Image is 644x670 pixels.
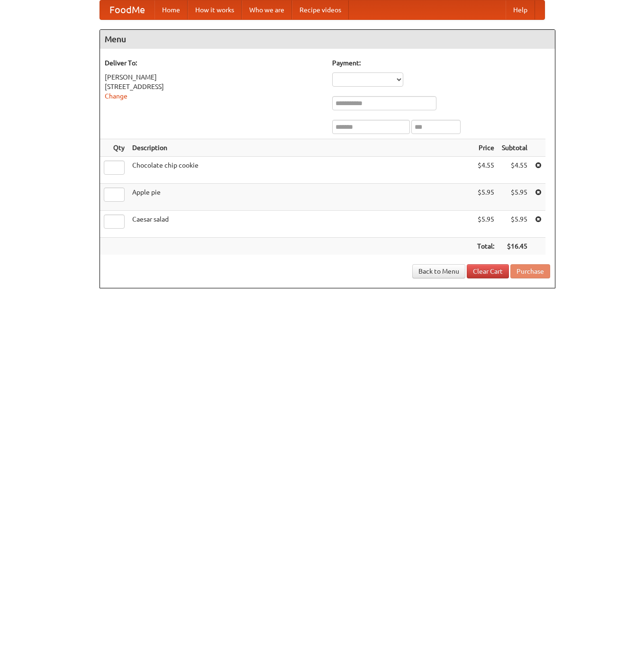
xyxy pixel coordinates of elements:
[292,0,349,19] a: Recipe videos
[128,184,473,211] td: Apple pie
[498,211,531,238] td: $5.95
[506,0,535,19] a: Help
[498,184,531,211] td: $5.95
[105,72,323,82] div: [PERSON_NAME]
[105,58,323,68] h5: Deliver To:
[412,264,465,278] a: Back to Menu
[510,264,550,278] button: Purchase
[100,30,555,49] h4: Menu
[100,139,128,157] th: Qty
[473,238,498,255] th: Total:
[473,139,498,157] th: Price
[498,157,531,184] td: $4.55
[498,238,531,255] th: $16.45
[467,264,509,278] a: Clear Cart
[105,82,323,91] div: [STREET_ADDRESS]
[154,0,188,19] a: Home
[128,139,473,157] th: Description
[498,139,531,157] th: Subtotal
[188,0,242,19] a: How it works
[473,211,498,238] td: $5.95
[473,184,498,211] td: $5.95
[100,0,154,19] a: FoodMe
[128,211,473,238] td: Caesar salad
[105,92,127,100] a: Change
[242,0,292,19] a: Who we are
[128,157,473,184] td: Chocolate chip cookie
[473,157,498,184] td: $4.55
[332,58,550,68] h5: Payment:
